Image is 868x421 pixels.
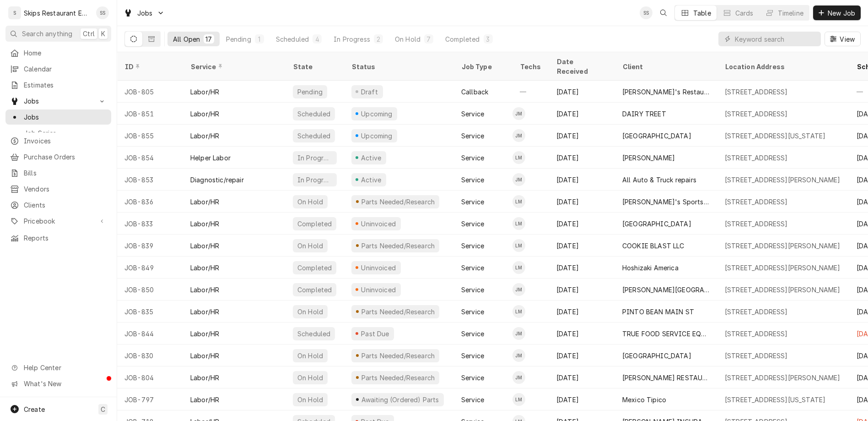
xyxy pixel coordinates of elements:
[461,395,484,405] div: Service
[622,307,694,317] div: PINTO BEAN MAIN ST
[622,285,710,295] div: [PERSON_NAME][GEOGRAPHIC_DATA]
[360,175,383,185] div: Active
[426,34,431,44] div: 7
[512,393,525,406] div: Longino Monroe's Avatar
[297,263,333,273] div: Completed
[190,241,219,251] div: Labor/HR
[297,131,331,141] div: Scheduled
[5,133,111,148] a: Invoices
[5,149,111,164] a: Purchase Orders
[117,103,183,125] div: JOB-851
[117,125,183,147] div: JOB-855
[24,168,107,178] span: Bills
[549,147,615,169] div: [DATE]
[360,197,436,207] div: Parts Needed/Research
[117,169,183,191] div: JOB-853
[117,344,183,366] div: JOB-830
[297,351,324,361] div: On Hold
[461,153,484,163] div: Service
[549,125,615,147] div: [DATE]
[360,219,397,229] div: Uninvoiced
[512,305,525,318] div: LM
[549,366,615,388] div: [DATE]
[622,329,710,339] div: TRUE FOOD SERVICE EQUIPMENT INC
[622,153,675,163] div: [PERSON_NAME]
[360,153,383,163] div: Active
[461,175,484,185] div: Service
[512,217,525,230] div: LM
[549,323,615,344] div: [DATE]
[622,175,696,185] div: All Auto & Truck repairs
[549,213,615,235] div: [DATE]
[117,366,183,388] div: JOB-804
[445,34,480,44] div: Completed
[549,388,615,410] div: [DATE]
[461,131,484,141] div: Service
[622,219,691,229] div: [GEOGRAPHIC_DATA]
[351,62,445,71] div: Status
[520,62,542,71] div: Techs
[24,48,107,58] span: Home
[461,285,484,295] div: Service
[512,173,525,186] div: JM
[173,34,200,44] div: All Open
[190,373,219,383] div: Labor/HR
[461,263,484,273] div: Service
[360,263,397,273] div: Uninvoiced
[124,62,174,71] div: ID
[549,81,615,103] div: [DATE]
[512,107,525,120] div: Jason Marroquin's Avatar
[297,241,324,251] div: On Hold
[512,371,525,384] div: JM
[101,29,105,38] span: K
[512,327,525,340] div: Jason Marroquin's Avatar
[5,376,111,391] a: Go to What's New
[512,283,525,296] div: Jason Marroquin's Avatar
[297,153,333,163] div: In Progress
[512,129,525,142] div: JM
[24,216,93,226] span: Pricebook
[725,241,841,251] div: [STREET_ADDRESS][PERSON_NAME]
[96,6,109,19] div: Shan Skipper's Avatar
[24,233,107,243] span: Reports
[549,301,615,323] div: [DATE]
[461,307,484,317] div: Service
[24,96,93,106] span: Jobs
[190,219,219,229] div: Labor/HR
[360,395,440,405] div: Awaiting (Ordered) Parts
[297,197,324,207] div: On Hold
[190,285,219,295] div: Labor/HR
[512,81,549,103] div: —
[512,195,525,208] div: Longino Monroe's Avatar
[512,239,525,252] div: Longino Monroe's Avatar
[485,34,491,44] div: 3
[622,351,691,361] div: [GEOGRAPHIC_DATA]
[190,87,219,97] div: Labor/HR
[24,136,107,146] span: Invoices
[96,6,109,19] div: SS
[117,81,183,103] div: JOB-805
[461,109,484,119] div: Service
[725,373,841,383] div: [STREET_ADDRESS][PERSON_NAME]
[360,307,436,317] div: Parts Needed/Research
[5,109,111,125] a: Jobs
[461,241,484,251] div: Service
[725,175,841,185] div: [STREET_ADDRESS][PERSON_NAME]
[512,239,525,252] div: LM
[5,126,111,141] a: Job Series
[549,191,615,213] div: [DATE]
[360,241,436,251] div: Parts Needed/Research
[725,131,825,141] div: [STREET_ADDRESS][US_STATE]
[725,351,788,361] div: [STREET_ADDRESS]
[24,80,107,90] span: Estimates
[360,285,397,295] div: Uninvoiced
[24,152,107,162] span: Purchase Orders
[117,147,183,169] div: JOB-854
[512,283,525,296] div: JM
[725,153,788,163] div: [STREET_ADDRESS]
[622,87,710,97] div: [PERSON_NAME]'s Restaurant
[549,103,615,125] div: [DATE]
[461,219,484,229] div: Service
[622,241,685,251] div: COOKIE BLAST LLC
[5,93,111,109] a: Go to Jobs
